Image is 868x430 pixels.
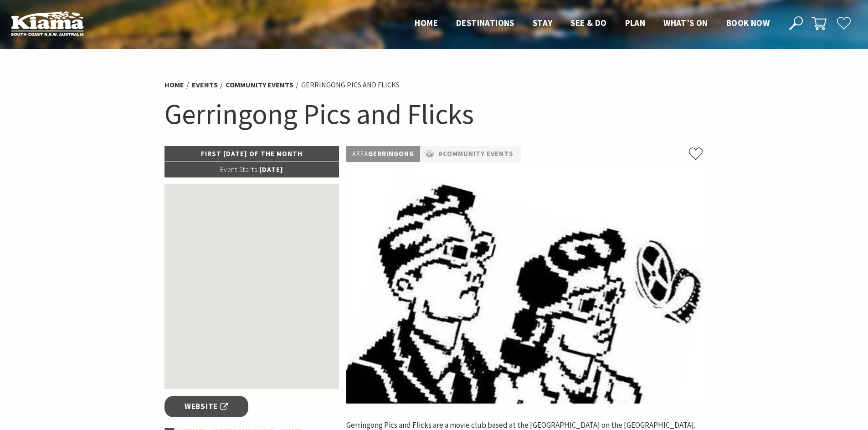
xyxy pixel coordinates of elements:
span: What’s On [663,17,708,28]
p: Gerringong [346,146,420,162]
img: Kiama Logo [11,11,84,36]
span: Area [352,149,368,158]
span: See & Do [570,17,606,28]
h1: Gerringong Pics and Flicks [164,96,704,132]
span: Stay [533,17,553,28]
a: Events [192,80,218,90]
a: #Community Events [438,148,514,160]
span: Event Starts: [220,165,259,174]
a: Website [164,396,249,417]
li: Gerringong Pics and Flicks [301,79,400,91]
p: [DATE] [164,162,339,177]
span: Home [415,17,438,28]
a: Home [164,80,184,90]
span: Website [185,400,228,413]
span: Destinations [456,17,514,28]
span: Plan [625,17,646,28]
p: First [DATE] of the month [164,146,339,162]
span: Book now [726,17,770,28]
nav: Main Menu [406,16,779,31]
a: Community Events [226,80,293,90]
